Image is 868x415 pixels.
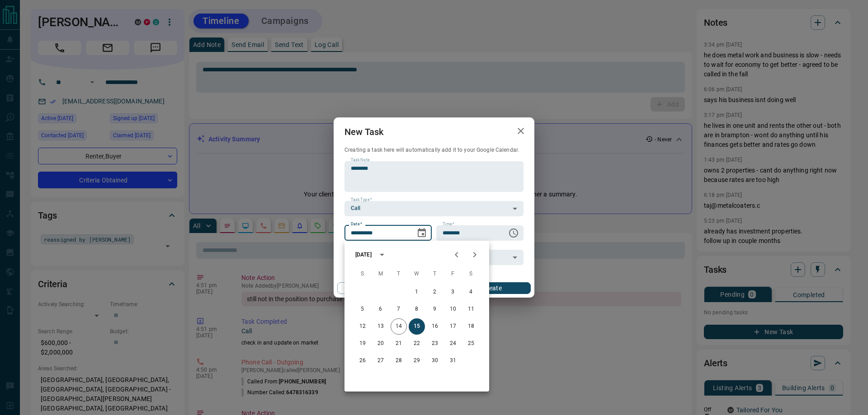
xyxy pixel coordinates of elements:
[427,284,443,300] button: 2
[427,353,443,369] button: 30
[373,353,389,369] button: 27
[463,265,479,283] span: Saturday
[445,265,461,283] span: Friday
[466,246,484,264] button: Next month
[391,353,407,369] button: 28
[344,201,524,216] div: Call
[391,301,407,317] button: 7
[354,336,371,352] button: 19
[373,318,389,335] button: 13
[445,336,461,352] button: 24
[334,117,394,146] h2: New Task
[463,318,479,335] button: 18
[409,336,425,352] button: 22
[373,265,389,283] span: Monday
[351,157,369,163] label: Task Note
[344,146,524,154] p: Creating a task here will automatically add it to your Google Calendar.
[427,336,443,352] button: 23
[409,318,425,335] button: 15
[354,301,371,317] button: 5
[505,224,523,242] button: Choose time, selected time is 6:00 AM
[445,318,461,335] button: 17
[427,318,443,335] button: 16
[409,265,425,283] span: Wednesday
[463,336,479,352] button: 25
[427,301,443,317] button: 9
[354,318,371,335] button: 12
[354,265,371,283] span: Sunday
[354,353,371,369] button: 26
[373,301,389,317] button: 6
[351,197,372,203] label: Task Type
[355,251,372,259] div: [DATE]
[453,282,531,294] button: Create
[337,282,415,294] button: Cancel
[445,284,461,300] button: 3
[427,265,443,283] span: Thursday
[374,247,390,262] button: calendar view is open, switch to year view
[445,353,461,369] button: 31
[391,336,407,352] button: 21
[448,246,466,264] button: Previous month
[409,301,425,317] button: 8
[463,301,479,317] button: 11
[391,265,407,283] span: Tuesday
[409,353,425,369] button: 29
[373,336,389,352] button: 20
[443,221,454,227] label: Time
[391,318,407,335] button: 14
[351,221,362,227] label: Date
[409,284,425,300] button: 1
[413,224,431,242] button: Choose date, selected date is Oct 15, 2025
[445,301,461,317] button: 10
[463,284,479,300] button: 4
